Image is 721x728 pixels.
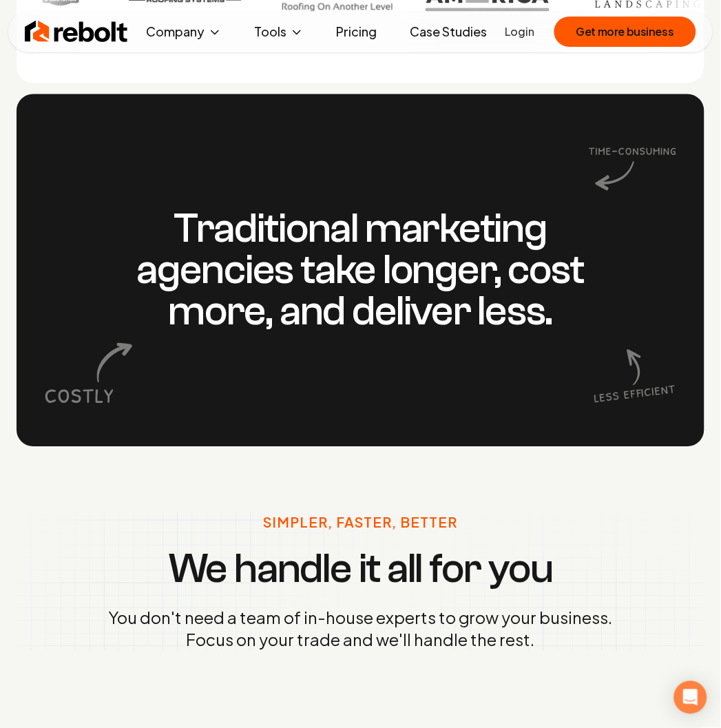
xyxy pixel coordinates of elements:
a: Case Studies [399,18,499,45]
h3: We handle it all for you [168,549,553,590]
button: Company [136,18,233,45]
h3: Traditional marketing agencies take longer, cost more, and deliver less. [96,209,625,333]
button: Tools [244,18,315,45]
div: Open Intercom Messenger [674,681,707,714]
button: Get more business [554,17,696,47]
a: Pricing [326,18,388,45]
p: Simpler, Faster, Better [264,513,458,532]
p: You don't need a team of in-house experts to grow your business. Focus on your trade and we'll ha... [108,607,613,651]
img: Rebolt Logo [25,18,128,45]
a: Login [505,23,535,40]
